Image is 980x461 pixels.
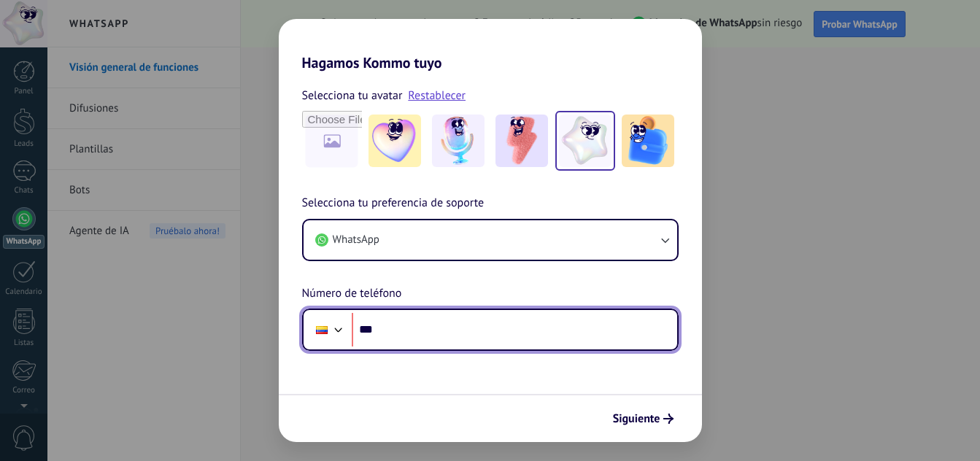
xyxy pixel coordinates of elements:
[408,88,466,103] a: Restablecer
[613,414,660,424] span: Siguiente
[302,86,403,105] span: Selecciona tu avatar
[304,220,677,260] button: WhatsApp
[495,115,548,167] img: -3.jpeg
[302,284,402,303] span: Número de teléfono
[622,115,674,167] img: -5.jpeg
[302,194,485,213] span: Selecciona tu preferencia de soporte
[279,19,702,71] h2: Hagamos Kommo tuyo
[559,115,611,167] img: -4.jpeg
[606,406,680,431] button: Siguiente
[333,233,379,247] span: WhatsApp
[308,314,336,345] div: Colombia: + 57
[432,115,485,167] img: -2.jpeg
[369,115,421,167] img: -1.jpeg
